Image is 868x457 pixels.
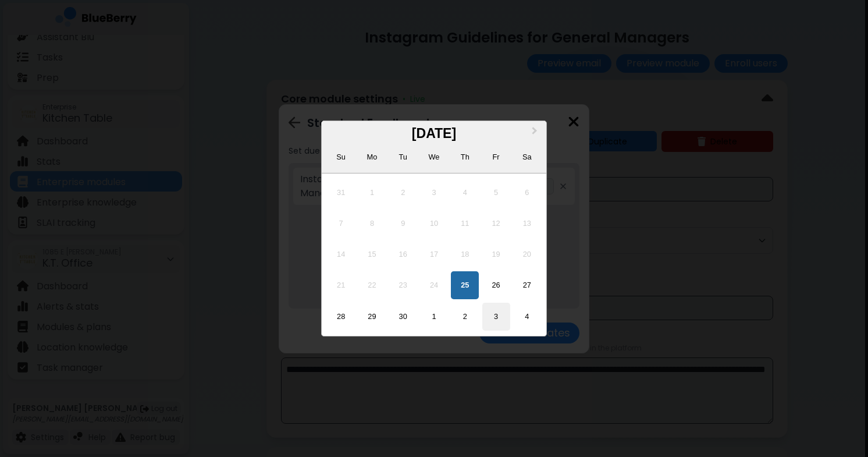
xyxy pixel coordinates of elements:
[358,143,386,171] div: Monday
[420,179,448,207] div: Not available Wednesday, September 3rd, 2025
[389,210,417,238] div: Not available Tuesday, September 9th, 2025
[451,271,479,299] div: Choose Thursday, September 25th, 2025
[482,143,510,171] div: Friday
[389,303,417,331] div: Choose Tuesday, September 30th, 2025
[358,271,386,299] div: Not available Monday, September 22nd, 2025
[389,271,417,299] div: Not available Tuesday, September 23rd, 2025
[322,126,546,141] h2: [DATE]
[420,271,448,299] div: Not available Wednesday, September 24th, 2025
[327,303,355,331] div: Choose Sunday, September 28th, 2025
[513,210,541,238] div: Not available Saturday, September 13th, 2025
[358,240,386,268] div: Not available Monday, September 15th, 2025
[358,210,386,238] div: Not available Monday, September 8th, 2025
[327,240,355,268] div: Not available Sunday, September 14th, 2025
[513,179,541,207] div: Not available Saturday, September 6th, 2025
[451,240,479,268] div: Not available Thursday, September 18th, 2025
[513,143,541,171] div: Saturday
[451,143,479,171] div: Thursday
[482,179,510,207] div: Not available Friday, September 5th, 2025
[513,303,541,331] div: Choose Saturday, October 4th, 2025
[451,303,479,331] div: Choose Thursday, October 2nd, 2025
[389,143,417,171] div: Tuesday
[321,121,547,336] div: Choose Date
[513,271,541,299] div: Choose Saturday, September 27th, 2025
[389,179,417,207] div: Not available Tuesday, September 2nd, 2025
[327,179,355,207] div: Not available Sunday, August 31st, 2025
[513,240,541,268] div: Not available Saturday, September 20th, 2025
[389,240,417,268] div: Not available Tuesday, September 16th, 2025
[358,179,386,207] div: Not available Monday, September 1st, 2025
[327,210,355,238] div: Not available Sunday, September 7th, 2025
[527,122,545,141] button: Next Month
[420,143,448,171] div: Wednesday
[451,179,479,207] div: Not available Thursday, September 4th, 2025
[482,240,510,268] div: Not available Friday, September 19th, 2025
[420,210,448,238] div: Not available Wednesday, September 10th, 2025
[420,303,448,331] div: Choose Wednesday, October 1st, 2025
[327,143,355,171] div: Sunday
[482,303,510,331] div: Choose Friday, October 3rd, 2025
[326,177,543,332] div: Month September, 2025
[482,271,510,299] div: Choose Friday, September 26th, 2025
[358,303,386,331] div: Choose Monday, September 29th, 2025
[451,210,479,238] div: Not available Thursday, September 11th, 2025
[327,271,355,299] div: Not available Sunday, September 21st, 2025
[420,240,448,268] div: Not available Wednesday, September 17th, 2025
[482,210,510,238] div: Not available Friday, September 12th, 2025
